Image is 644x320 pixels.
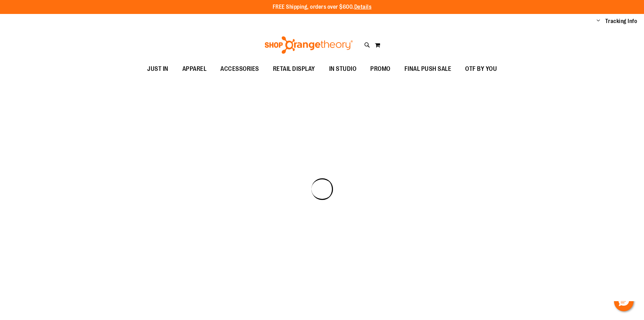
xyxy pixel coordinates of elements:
a: APPAREL [175,61,214,77]
img: Shop Orangetheory [264,36,354,54]
a: JUST IN [140,61,175,77]
span: FINAL PUSH SALE [404,61,452,77]
span: PROMO [370,61,391,77]
span: IN STUDIO [329,61,357,77]
a: IN STUDIO [322,61,364,77]
a: FINAL PUSH SALE [397,61,459,77]
button: Account menu [597,18,600,25]
span: OTF BY YOU [465,61,497,77]
a: PROMO [363,61,397,77]
button: Hello, have a question? Let’s chat. [614,292,634,311]
a: Details [354,4,372,10]
span: RETAIL DISPLAY [273,61,315,77]
a: RETAIL DISPLAY [266,61,322,77]
a: Tracking Info [605,17,637,25]
p: FREE Shipping, orders over $600. [273,3,372,11]
a: ACCESSORIES [213,61,266,77]
span: ACCESSORIES [220,61,259,77]
span: JUST IN [147,61,168,77]
a: OTF BY YOU [458,61,504,77]
span: APPAREL [182,61,207,77]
